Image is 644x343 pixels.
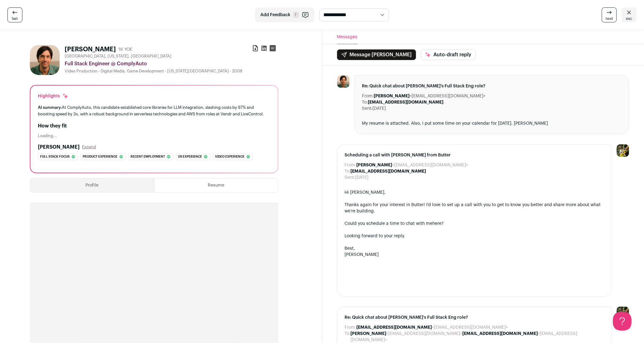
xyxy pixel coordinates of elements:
[345,174,355,181] dt: Sent:
[30,178,154,192] button: Profile
[40,154,70,160] span: Full stack focus
[605,16,613,21] span: next
[293,12,299,18] span: F
[433,221,442,226] a: here
[421,49,476,60] button: Auto-draft reply
[345,189,604,196] div: Hi [PERSON_NAME],
[613,312,632,331] iframe: Help Scout Beacon - Open
[65,54,171,59] span: [GEOGRAPHIC_DATA], [US_STATE], [GEOGRAPHIC_DATA]
[345,168,351,174] dt: To:
[154,178,278,192] button: Resume
[38,122,270,130] h2: How they fit
[337,49,416,60] button: Message [PERSON_NAME]
[82,145,96,150] button: Expand
[215,154,244,160] span: Video experience
[362,99,368,105] dt: To:
[38,143,80,151] h2: [PERSON_NAME]
[345,324,357,331] dt: From:
[345,152,604,158] span: Scheduling a call with [PERSON_NAME] from Butter
[357,163,392,167] b: [PERSON_NAME]
[178,154,202,160] span: Us experience
[355,174,369,181] dd: [DATE]
[345,202,604,214] div: Thanks again for your interest in Butter! I'd love to set up a call with you to get to know you b...
[617,307,629,319] img: 6689865-medium_jpg
[38,104,270,117] div: At ComplyAuto, this candidate established core libraries for LLM integration, slashing costs by 9...
[83,154,117,160] span: Product experience
[362,93,374,99] dt: From:
[345,252,604,258] div: [PERSON_NAME]
[626,16,632,21] span: esc
[622,7,637,22] a: esc
[345,331,351,343] dt: To:
[345,162,357,168] dt: From:
[337,75,349,88] img: 86e429f9db33411b61b09af523819ddee8e1336921d73d877350f0717cf6d31c.jpg
[38,93,69,99] div: Highlights
[65,69,278,74] div: Video Production - Digital Media, Game Development - [US_STATE][GEOGRAPHIC_DATA] - 2008
[345,233,604,239] div: Looking forward to your reply.
[362,120,622,127] div: My resume is attached. Also, I put some time on your calendar for [DATE]. [PERSON_NAME]
[463,331,538,336] b: [EMAIL_ADDRESS][DOMAIN_NAME]
[368,100,444,104] b: [EMAIL_ADDRESS][DOMAIN_NAME]
[118,46,132,53] div: 16 YOE
[345,314,604,321] span: Re: Quick chat about [PERSON_NAME]'s Full Stack Eng role?
[345,245,604,252] div: Best,
[617,144,629,157] img: 6689865-medium_jpg
[351,331,604,343] dd: <[EMAIL_ADDRESS][DOMAIN_NAME]> <[EMAIL_ADDRESS][DOMAIN_NAME]>
[7,7,22,22] a: last
[374,94,410,98] b: [PERSON_NAME]
[362,83,622,89] span: Re: Quick chat about [PERSON_NAME]'s Full Stack Eng role?
[351,169,426,174] b: [EMAIL_ADDRESS][DOMAIN_NAME]
[357,324,508,331] dd: <[EMAIL_ADDRESS][DOMAIN_NAME]>
[357,162,468,168] dd: <[EMAIL_ADDRESS][DOMAIN_NAME]>
[255,7,314,22] button: Add Feedback F
[362,105,373,112] dt: Sent:
[260,12,290,18] span: Add Feedback
[38,105,62,109] span: AI summary:
[130,154,165,160] span: Recent employment
[65,60,278,67] div: Full Stack Engineer @ ComplyAuto
[351,331,386,336] b: [PERSON_NAME]
[373,105,386,112] dd: [DATE]
[602,7,617,22] a: next
[38,133,270,138] div: Loading...
[357,325,432,330] b: [EMAIL_ADDRESS][DOMAIN_NAME]
[65,45,116,54] h1: [PERSON_NAME]
[345,220,604,227] div: Could you schedule a time to chat with me ?
[30,45,60,75] img: 86e429f9db33411b61b09af523819ddee8e1336921d73d877350f0717cf6d31c.jpg
[374,93,486,99] dd: <[EMAIL_ADDRESS][DOMAIN_NAME]>
[12,16,18,21] span: last
[337,30,358,44] button: Messages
